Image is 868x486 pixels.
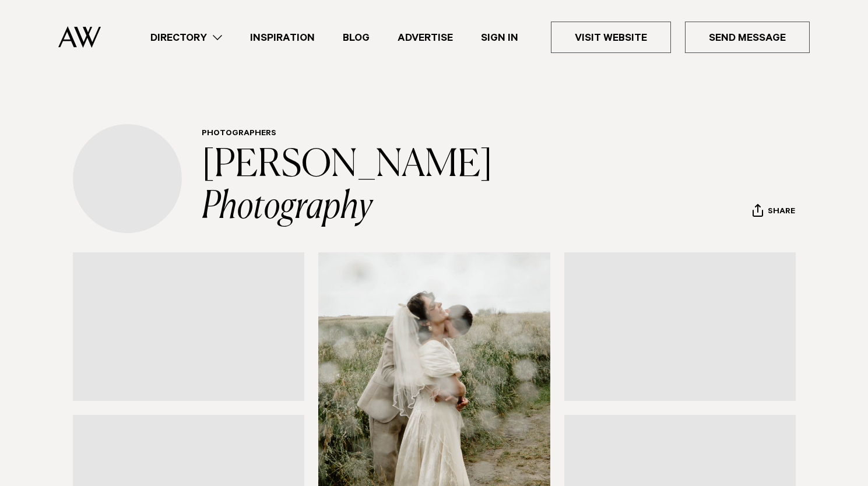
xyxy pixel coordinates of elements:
[236,30,329,45] a: Inspiration
[551,22,671,53] a: Visit Website
[329,30,384,45] a: Blog
[384,30,467,45] a: Advertise
[202,147,498,226] a: [PERSON_NAME] Photography
[685,22,810,53] a: Send Message
[136,30,236,45] a: Directory
[58,26,101,48] img: Auckland Weddings Logo
[467,30,532,45] a: Sign In
[202,129,276,139] a: Photographers
[752,203,796,221] button: Share
[768,207,795,218] span: Share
